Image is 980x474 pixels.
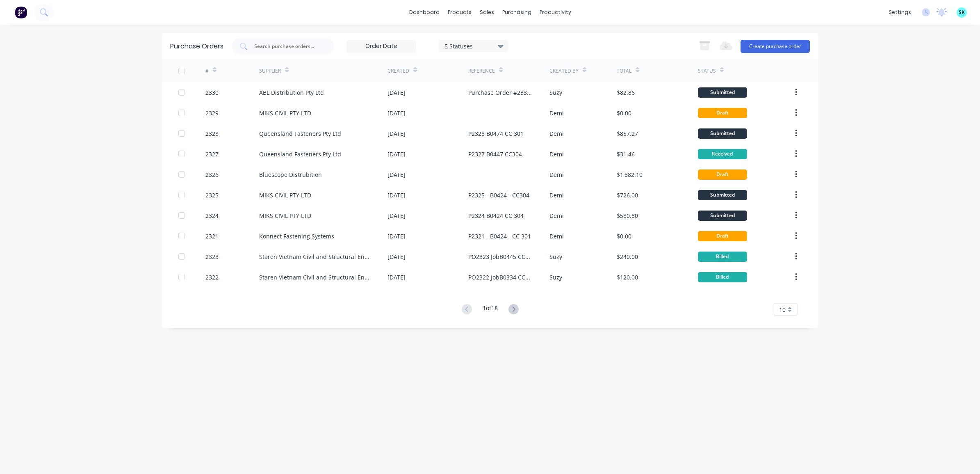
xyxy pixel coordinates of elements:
[698,252,747,262] div: Billed
[387,88,406,97] div: [DATE]
[387,129,406,138] div: [DATE]
[259,170,322,179] div: Bluescope Distrubition
[259,109,311,117] div: MIKS CIVIL PTY LTD
[387,150,406,158] div: [DATE]
[698,67,716,75] div: Status
[549,252,562,261] div: Suzy
[549,109,564,117] div: Demi
[549,273,562,282] div: Suzy
[259,273,371,282] div: Staren Vietnam Civil and Structural Engineers Group
[617,211,638,220] div: $580.80
[617,109,631,117] div: $0.00
[15,6,27,18] img: Factory
[468,252,533,261] div: PO2323 JobB0445 CC305
[387,211,406,220] div: [DATE]
[698,87,747,98] div: Submitted
[259,232,334,240] div: Konnect Fastening Systems
[468,211,524,220] div: P2324 B0424 CC 304
[617,252,638,261] div: $240.00
[536,6,575,18] div: productivity
[253,42,321,50] input: Search purchase orders...
[259,88,324,97] div: ABL Distribution Pty Ltd
[549,67,579,75] div: Created By
[549,88,562,97] div: Suzy
[468,67,495,75] div: Reference
[205,170,219,179] div: 2326
[205,88,219,97] div: 2330
[205,191,219,199] div: 2325
[698,190,747,200] div: Submitted
[205,129,219,138] div: 2328
[205,150,219,158] div: 2327
[617,232,631,240] div: $0.00
[468,191,529,199] div: P2325 - B0424 - CC304
[483,304,498,316] div: 1 of 18
[387,191,406,199] div: [DATE]
[617,170,643,179] div: $1,882.10
[468,88,533,97] div: Purchase Order #2330 Job: NA Stock cc: 240
[259,191,311,199] div: MIKS CIVIL PTY LTD
[205,211,219,220] div: 2324
[259,252,371,261] div: Staren Vietnam Civil and Structural Engineers Group
[549,170,564,179] div: Demi
[698,149,747,159] div: Received
[387,170,406,179] div: [DATE]
[549,232,564,240] div: Demi
[170,41,223,51] div: Purchase Orders
[259,67,281,75] div: Supplier
[741,40,810,53] button: Create purchase order
[205,273,219,282] div: 2322
[698,211,747,221] div: Submitted
[444,41,503,50] div: 5 Statuses
[617,273,638,282] div: $120.00
[549,129,564,138] div: Demi
[698,231,747,241] div: Draft
[617,150,635,158] div: $31.46
[468,129,524,138] div: P2328 B0474 CC 301
[468,273,533,282] div: PO2322 JobB0334 CC305
[779,305,786,314] span: 10
[617,88,635,97] div: $82.86
[549,150,564,158] div: Demi
[347,40,416,53] input: Order Date
[617,67,631,75] div: Total
[884,6,915,18] div: settings
[617,191,638,199] div: $726.00
[205,252,219,261] div: 2323
[698,272,747,282] div: Billed
[476,6,498,18] div: sales
[405,6,444,18] a: dashboard
[468,150,522,158] div: P2327 B0447 CC304
[498,6,536,18] div: purchasing
[205,232,219,240] div: 2321
[444,6,476,18] div: products
[387,252,406,261] div: [DATE]
[617,129,638,138] div: $857.27
[387,109,406,117] div: [DATE]
[387,67,409,75] div: Created
[468,232,531,240] div: P2321 - B0424 - CC 301
[959,9,965,16] span: SK
[259,129,341,138] div: Queensland Fasteners Pty Ltd
[698,169,747,180] div: Draft
[698,108,747,118] div: Draft
[387,273,406,282] div: [DATE]
[205,109,219,117] div: 2329
[259,150,341,158] div: Queensland Fasteners Pty Ltd
[549,191,564,199] div: Demi
[259,211,311,220] div: MIKS CIVIL PTY LTD
[549,211,564,220] div: Demi
[205,67,209,75] div: #
[698,128,747,139] div: Submitted
[387,232,406,240] div: [DATE]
